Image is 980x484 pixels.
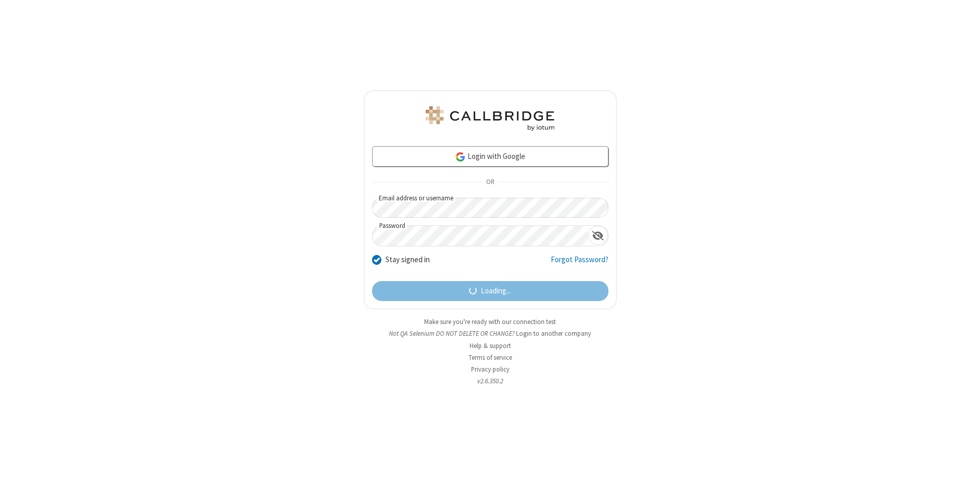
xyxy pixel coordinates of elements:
input: Password [373,226,588,246]
a: Forgot Password? [551,254,608,273]
div: Show password [588,226,608,245]
li: Not QA Selenium DO NOT DELETE OR CHANGE? [364,329,617,338]
input: Email address or username [372,198,608,218]
label: Stay signed in [385,254,430,266]
a: Privacy policy [471,365,509,374]
a: Make sure you're ready with our connection test [424,317,556,326]
a: Login with Google [372,146,608,167]
li: v2.6.350.2 [364,376,617,386]
span: OR [482,175,498,190]
img: google-icon.png [455,151,466,163]
img: QA Selenium DO NOT DELETE OR CHANGE [424,106,556,131]
a: Terms of service [469,353,512,362]
button: Loading... [372,281,608,302]
span: Loading... [481,285,511,297]
a: Help & support [470,341,511,350]
button: Login to another company [516,329,591,338]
